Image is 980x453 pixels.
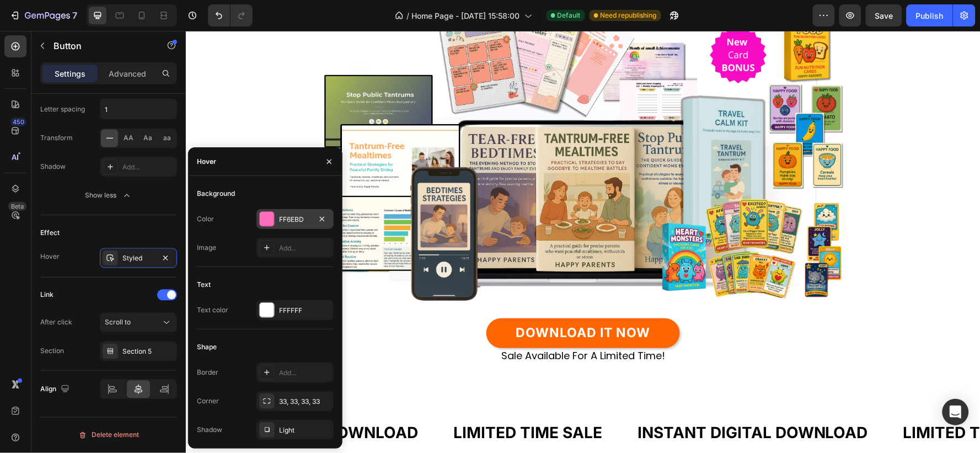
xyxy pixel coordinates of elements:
span: Scroll to [105,318,131,327]
div: Add... [122,163,174,173]
p: LIMITED TIME SALE [267,392,416,413]
div: Section [40,347,64,356]
div: FF6EBD [279,215,311,225]
div: Light [279,425,331,435]
div: After click [40,318,72,328]
div: Add... [279,243,331,253]
div: Hover [40,252,60,262]
p: DOWNLOAD IT NOW [330,294,464,311]
p: 7 [72,9,77,22]
p: INSTANT DIGITAL DOWNLOAD [2,392,232,413]
div: Corner [197,396,219,406]
button: 7 [4,4,82,26]
p: Advanced [109,68,146,79]
div: Border [197,367,218,377]
p: Settings [55,68,85,79]
div: Undo/Redo [208,4,253,26]
div: Hover [197,157,216,167]
div: Effect [40,228,60,238]
div: Beta [8,202,26,211]
div: FFFFFF [279,306,331,316]
button: Scroll to [100,313,177,333]
div: Shadow [40,162,66,172]
p: Button [53,39,147,52]
span: Home Page - [DATE] 15:58:00 [412,10,520,22]
span: aa [164,134,172,143]
a: DOWNLOAD IT NOW [301,287,494,317]
div: Open Intercom Messenger [942,399,969,425]
span: Default [558,10,581,20]
span: Save [875,11,893,20]
span: / [407,10,410,22]
span: Aa [144,134,153,143]
div: Text color [197,305,228,315]
div: 33, 33, 33, 33 [279,397,331,407]
div: 450 [10,118,26,126]
div: Color [197,214,214,224]
button: Publish [907,4,953,26]
p: INSTANT DIGITAL DOWNLOAD [452,392,682,413]
button: Save [866,4,902,26]
div: Section 5 [122,347,174,357]
div: Letter spacing [40,104,85,114]
button: Show less [40,186,177,206]
div: Show less [85,190,132,201]
span: Need republishing [601,10,657,20]
div: Delete element [78,429,139,442]
span: AA [124,134,134,143]
div: Shape [197,342,217,352]
div: Background [197,189,235,199]
div: Link [40,290,53,300]
p: LIMITED TIME SALE [717,392,866,413]
div: Publish [916,10,944,22]
div: Transform [40,134,73,143]
div: Styled [122,254,154,264]
div: Image [197,243,216,253]
div: Text [197,280,211,290]
div: Add... [279,368,331,378]
input: Auto [100,99,176,119]
div: Shadow [197,425,222,435]
div: Align [40,382,72,397]
button: Delete element [40,427,177,444]
p: sale available for a limited time! [77,318,719,332]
